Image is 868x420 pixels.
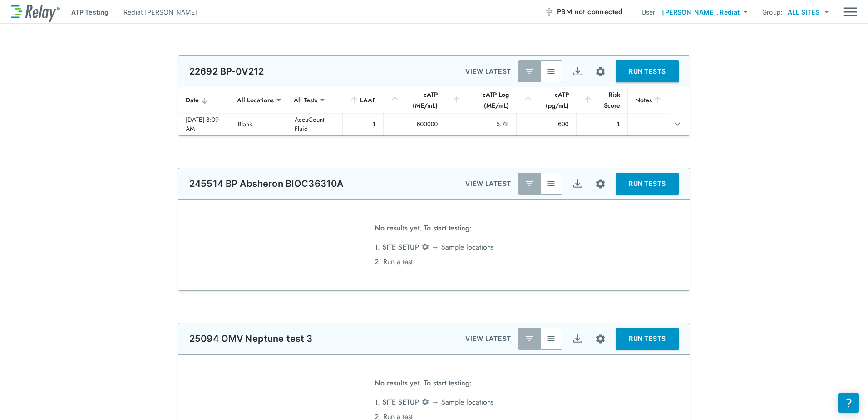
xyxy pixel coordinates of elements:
img: View All [547,67,556,76]
span: PBM [557,5,623,18]
li: 1. → Sample locations [375,240,493,255]
img: Settings Icon [595,178,606,190]
td: AccuCount Fluid [287,113,343,135]
p: 25094 OMV Neptune test 3 [189,333,313,344]
button: Site setup [588,327,612,351]
li: 1. → Sample locations [375,395,493,410]
li: 2. Run a test [375,255,493,269]
div: [DATE] 8:09 AM [186,115,223,133]
p: VIEW LATEST [465,66,511,77]
button: Export [567,328,588,350]
button: RUN TESTS [616,60,679,82]
div: 1 [350,120,376,129]
button: Site setup [588,60,612,84]
p: Group: [762,7,783,17]
p: 22692 BP-0V212 [189,66,264,77]
img: View All [547,179,556,188]
div: All Tests [287,91,324,109]
td: Blank [231,113,287,135]
img: Export Icon [572,178,583,190]
span: not connected [575,6,623,17]
span: No results yet. To start testing: [375,376,472,395]
div: 5.78 [453,120,508,129]
button: RUN TESTS [616,173,679,195]
button: Export [567,173,588,195]
button: PBM not connected [541,3,626,21]
img: Drawer Icon [843,3,857,20]
img: Latest [525,179,534,188]
div: Notes [635,95,662,105]
button: Site setup [588,172,612,196]
img: Settings Icon [421,398,429,406]
table: sticky table [178,87,690,135]
div: cATP (pg/mL) [523,89,569,111]
img: Latest [525,334,534,343]
div: 600 [524,120,569,129]
img: Export Icon [572,66,583,77]
div: Risk Score [583,89,620,111]
p: User: [641,7,657,17]
img: Settings Icon [421,243,429,251]
img: Settings Icon [595,66,606,77]
div: All Locations [231,91,280,109]
p: ATP Testing [71,7,108,17]
p: VIEW LATEST [465,178,511,189]
img: View All [547,334,556,343]
p: VIEW LATEST [465,333,511,344]
button: Export [567,60,588,82]
span: SITE SETUP [382,397,419,407]
img: Export Icon [572,333,583,345]
img: Latest [525,67,534,76]
p: 245514 BP Absheron BIOC36310A [189,178,343,189]
img: LuminUltra Relay [11,2,60,22]
span: No results yet. To start testing: [375,221,472,240]
iframe: Resource center [838,393,859,413]
div: 1 [584,120,620,129]
span: SITE SETUP [382,242,419,252]
img: Settings Icon [595,333,606,345]
div: cATP Log (ME/mL) [452,89,508,111]
button: expand row [670,116,685,132]
div: cATP (ME/mL) [390,89,438,111]
p: Rediat [PERSON_NAME] [123,7,197,17]
div: 600000 [391,120,438,129]
button: RUN TESTS [616,328,679,350]
th: Date [178,87,231,113]
img: Offline Icon [544,7,553,16]
div: LAAF [350,95,376,105]
button: Main menu [843,3,857,20]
